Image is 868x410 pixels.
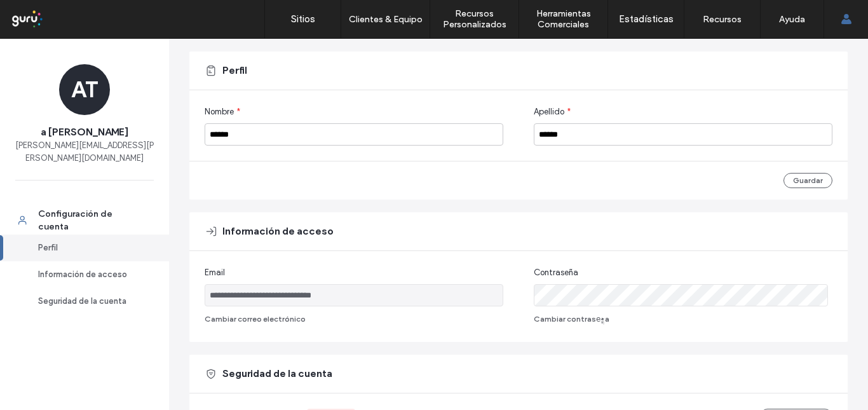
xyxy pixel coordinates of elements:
label: Sitios [291,13,315,25]
label: Recursos Personalizados [430,8,519,30]
div: Perfil [38,242,142,254]
span: Email [205,266,225,279]
span: Perfil [222,64,247,78]
span: Ayuda [27,9,62,20]
span: Nombre [205,106,234,118]
span: Contraseña [534,266,578,279]
label: Herramientas Comerciales [519,8,607,30]
div: Información de acceso [38,268,142,281]
span: Seguridad de la cuenta [222,367,332,381]
input: Contraseña [534,284,828,306]
input: Nombre [205,123,503,146]
span: Información de acceso [222,224,334,238]
span: Apellido [534,106,564,118]
input: Email [205,284,503,306]
button: Cambiar contraseֳ±a [534,311,609,327]
span: a [PERSON_NAME] [41,125,128,139]
button: Guardar [783,173,832,188]
input: Apellido [534,123,832,146]
div: Seguridad de la cuenta [38,295,142,308]
label: Estadísticas [619,13,674,25]
div: AT [59,64,110,115]
label: Ayuda [779,14,805,25]
label: Clientes & Equipo [349,14,423,25]
div: Configuración de cuenta [38,208,142,233]
button: Cambiar correo electrónico [205,311,306,327]
label: Recursos [703,14,742,25]
span: [PERSON_NAME][EMAIL_ADDRESS][PERSON_NAME][DOMAIN_NAME] [15,139,154,165]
